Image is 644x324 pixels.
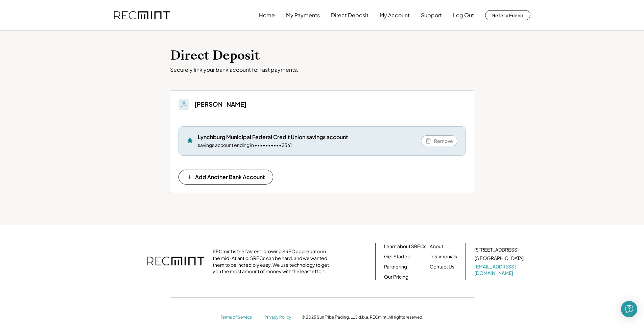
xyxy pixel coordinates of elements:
[147,250,204,274] img: recmint-logotype%403x.png
[421,8,442,22] button: Support
[485,10,530,20] button: Refer a Friend
[264,315,295,320] a: Privacy Policy
[421,135,457,146] button: Remove
[430,263,454,270] a: Contact Us
[170,66,474,73] div: Securely link your bank account for fast payments.
[170,48,474,64] h1: Direct Deposit
[178,170,273,185] button: Add Another Bank Account
[331,8,368,22] button: Direct Deposit
[213,248,333,275] div: RECmint is the fastest-growing SREC aggregator in the mid-Atlantic. SRECs can be hard, and we wan...
[384,243,426,250] a: Learn about SRECs
[474,246,519,253] div: [STREET_ADDRESS]
[114,11,170,20] img: recmint-logotype%403x.png
[384,274,408,280] a: Our Pricing
[621,301,637,317] div: Open Intercom Messenger
[302,315,423,320] div: © 2025 Sun Tribe Trading, LLC d.b.a. RECmint. All rights reserved.
[286,8,320,22] button: My Payments
[380,8,410,22] button: My Account
[259,8,275,22] button: Home
[221,315,258,320] a: Terms of Service
[434,138,453,143] span: Remove
[198,133,348,141] div: Lynchburg Municipal Federal Credit Union savings account
[198,142,292,149] div: savings account ending in ••••••••••2561
[430,253,457,260] a: Testimonials
[195,174,265,180] span: Add Another Bank Account
[384,263,407,270] a: Partnering
[430,243,443,250] a: About
[474,263,525,277] a: [EMAIL_ADDRESS][DOMAIN_NAME]
[474,255,524,262] div: [GEOGRAPHIC_DATA]
[194,100,246,108] h3: [PERSON_NAME]
[453,8,474,22] button: Log Out
[180,100,188,108] img: People.svg
[384,253,410,260] a: Get Started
